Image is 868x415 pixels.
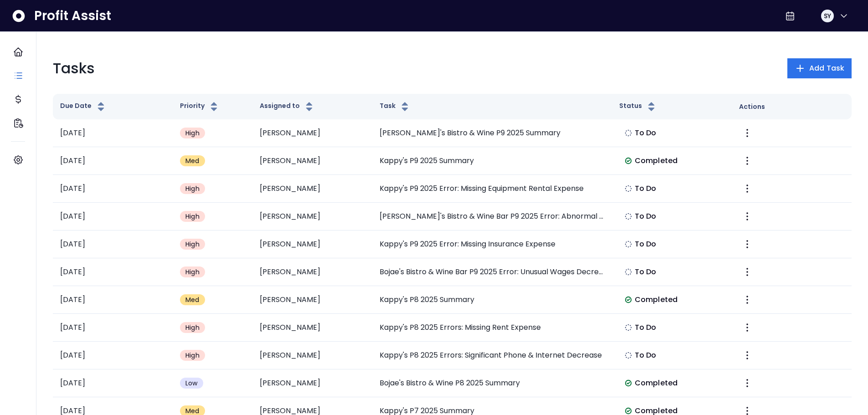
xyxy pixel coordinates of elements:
td: [PERSON_NAME] [252,147,372,175]
button: More [739,236,755,252]
td: Kappy's P9 2025 Error: Missing Insurance Expense [372,231,612,258]
span: High [185,351,200,360]
span: High [185,212,200,221]
span: High [185,128,200,138]
td: Kappy's P9 2025 Summary [372,147,612,175]
img: Completed [625,379,632,387]
td: Kappy's P8 2025 Summary [372,286,612,314]
td: [DATE] [53,258,173,286]
td: [DATE] [53,147,173,175]
button: More [739,208,755,225]
td: Bojae's Bistro & Wine Bar P9 2025 Error: Unusual Wages Decrease [372,258,612,286]
th: Actions [732,94,852,119]
td: Bojae's Bistro & Wine P8 2025 Summary [372,369,612,397]
img: Completed [625,407,632,415]
button: More [739,319,755,336]
img: Not yet Started [625,324,632,331]
span: To Do [635,350,657,361]
td: [DATE] [53,203,173,231]
img: Not yet Started [625,268,632,276]
span: Completed [635,155,678,166]
td: [DATE] [53,231,173,258]
td: [PERSON_NAME] [252,175,372,203]
span: To Do [635,128,657,138]
td: Kappy's P8 2025 Errors: Significant Phone & Internet Decrease [372,342,612,369]
td: [PERSON_NAME]'s Bistro & Wine P9 2025 Summary [372,119,612,147]
button: Assigned to [260,101,315,112]
button: Due Date [60,101,107,112]
img: Completed [625,296,632,303]
img: Not yet Started [625,213,632,220]
span: Med [185,156,200,165]
td: [DATE] [53,314,173,342]
span: High [185,267,200,277]
button: More [739,125,755,141]
button: Priority [180,101,220,112]
td: [PERSON_NAME] [252,119,372,147]
button: Task [380,101,411,112]
span: Completed [635,378,678,389]
button: More [739,153,755,169]
td: [PERSON_NAME] [252,342,372,369]
td: [PERSON_NAME] [252,286,372,314]
button: More [739,375,755,391]
button: More [739,292,755,308]
button: Add Task [787,58,852,78]
img: Not yet Started [625,241,632,248]
button: Status [619,101,657,112]
span: Med [185,295,200,304]
td: [PERSON_NAME] [252,231,372,258]
td: [PERSON_NAME] [252,314,372,342]
span: High [185,323,200,332]
td: [DATE] [53,119,173,147]
td: [PERSON_NAME] [252,369,372,397]
span: Low [185,379,198,388]
span: SY [824,11,831,20]
span: High [185,240,200,249]
span: To Do [635,266,657,277]
button: More [739,347,755,364]
img: Not yet Started [625,129,632,137]
td: Kappy's P8 2025 Errors: Missing Rent Expense [372,314,612,342]
span: To Do [635,211,657,222]
span: Completed [635,294,678,305]
img: Completed [625,157,632,164]
span: Add Task [809,63,844,74]
img: Not yet Started [625,185,632,192]
td: [PERSON_NAME] [252,258,372,286]
span: High [185,184,200,193]
td: [DATE] [53,175,173,203]
span: To Do [635,322,657,333]
span: To Do [635,183,657,194]
span: To Do [635,239,657,250]
td: [DATE] [53,342,173,369]
span: Profit Assist [34,8,111,24]
td: Kappy's P9 2025 Error: Missing Equipment Rental Expense [372,175,612,203]
img: Not yet Started [625,352,632,359]
button: More [739,264,755,280]
button: More [739,180,755,197]
td: [DATE] [53,286,173,314]
td: [PERSON_NAME] [252,203,372,231]
td: [PERSON_NAME]'s Bistro & Wine Bar P9 2025 Error: Abnormal Merchant Fees [372,203,612,231]
td: [DATE] [53,369,173,397]
p: Tasks [53,57,95,79]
